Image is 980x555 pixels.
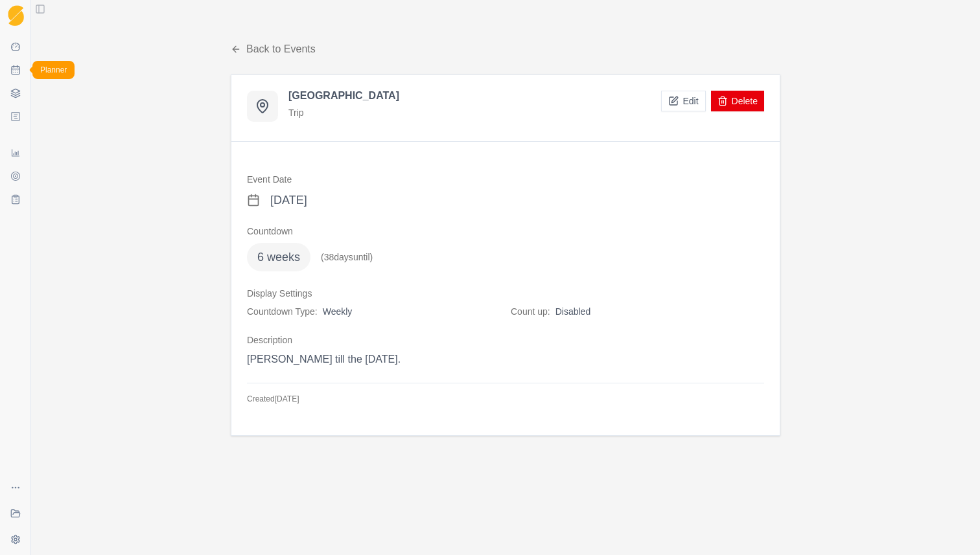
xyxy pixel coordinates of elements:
a: Back to Events [231,41,316,57]
span: Count up: [511,305,550,318]
h2: Countdown [247,225,764,238]
span: Countdown Type: [247,305,318,318]
h2: Display Settings [247,287,764,300]
button: Delete [711,91,764,111]
p: [PERSON_NAME] till the [DATE]. [247,352,764,367]
div: [GEOGRAPHIC_DATA] [288,91,399,101]
a: Logo [5,5,26,26]
div: Planner [32,61,75,79]
span: Trip [288,106,304,119]
h2: Event Date [247,173,764,186]
div: Created [DATE] [247,394,764,404]
button: Settings [5,529,26,550]
span: 6 weeks [247,243,310,271]
span: ( 38 days until ) [321,251,373,264]
button: Edit [661,91,705,111]
h2: Description [247,334,764,346]
span: weekly [323,305,353,318]
span: Disabled [555,305,590,318]
span: [DATE] [270,191,307,209]
img: Logo [8,5,24,27]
